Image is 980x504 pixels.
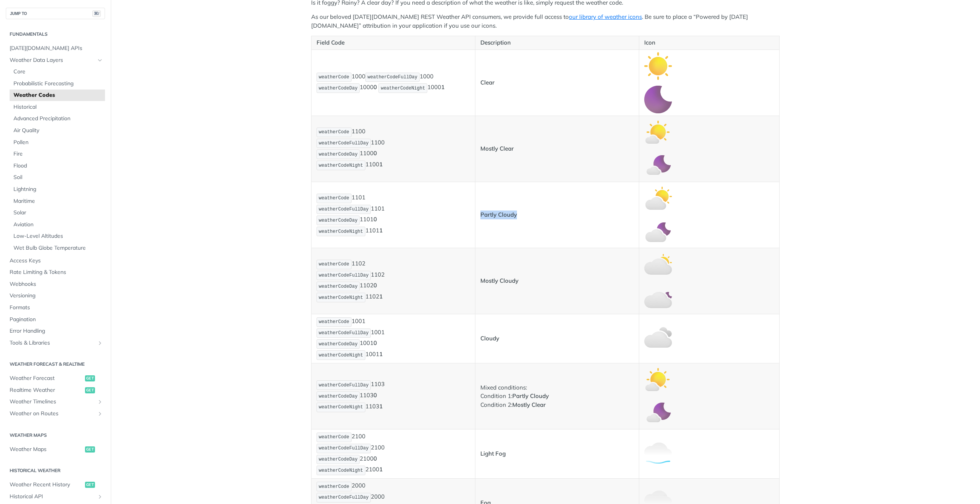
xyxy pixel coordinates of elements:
span: Pagination [10,316,103,323]
span: weatherCodeNight [319,468,363,473]
span: Wet Bulb Globe Temperature [13,244,103,252]
strong: 1 [441,84,445,91]
a: Historical [10,101,105,113]
img: clear_night [644,86,672,113]
img: mostly_clear_night [644,152,672,179]
img: mostly_clear_night [644,399,672,427]
span: weatherCodeNight [319,353,363,358]
span: weatherCodeFullDay [319,330,369,336]
span: weatherCodeDay [319,152,358,157]
span: weatherCodeDay [319,86,358,91]
a: Fire [10,148,105,160]
img: mostly_cloudy_day [644,250,672,278]
span: Solar [13,209,103,217]
span: Expand image [644,293,672,301]
a: Formats [6,302,105,313]
span: Weather Timelines [10,398,95,406]
a: Maritime [10,196,105,207]
strong: Mostly Clear [480,145,514,152]
span: Expand image [644,95,672,103]
span: weatherCode [319,75,349,80]
span: weatherCode [319,129,349,135]
button: Show subpages for Weather on Routes [97,411,103,417]
h2: Fundamentals [6,31,105,38]
a: Tools & LibrariesShow subpages for Tools & Libraries [6,337,105,349]
a: [DATE][DOMAIN_NAME] APIs [6,43,105,54]
span: get [85,375,95,381]
a: Weather Mapsget [6,444,105,455]
a: Weather Recent Historyget [6,479,105,491]
a: Error Handling [6,325,105,337]
span: Aviation [13,221,103,229]
span: get [85,387,95,393]
span: weatherCodeFullDay [319,273,369,278]
span: weatherCodeDay [319,218,358,223]
p: 1001 1001 1001 1001 [317,317,470,361]
span: weatherCodeFullDay [319,141,369,146]
span: weatherCodeNight [319,295,363,300]
a: Realtime Weatherget [6,385,105,396]
span: Soil [13,174,103,181]
img: mostly_clear_day [644,366,672,393]
a: Low-Level Altitudes [10,230,105,242]
strong: Partly Cloudy [480,211,517,218]
a: Air Quality [10,125,105,136]
a: Lightning [10,184,105,195]
span: weatherCode [319,262,349,267]
img: mostly_clear_day [644,118,672,146]
p: 1103 1103 1103 [317,380,470,413]
span: Weather on Routes [10,410,95,418]
strong: 0 [373,216,377,223]
span: get [85,482,95,488]
a: Access Keys [6,255,105,267]
a: Advanced Precipitation [10,113,105,124]
strong: 1 [379,227,383,234]
strong: 0 [373,84,377,91]
a: Wet Bulb Globe Temperature [10,242,105,254]
span: Webhooks [10,280,103,288]
span: weatherCodeDay [319,457,358,462]
span: Access Keys [10,257,103,265]
span: weatherCodeDay [319,394,358,399]
span: weatherCodeFullDay [319,207,369,212]
span: weatherCodeNight [319,229,363,234]
strong: 1 [379,466,383,473]
a: Pollen [10,137,105,148]
p: 1102 1102 1102 1102 [317,259,470,303]
a: our library of weather icons [569,13,642,20]
span: weatherCodeNight [381,86,425,91]
a: Weather on RoutesShow subpages for Weather on Routes [6,408,105,419]
a: Weather Codes [10,90,105,101]
span: weatherCodeNight [319,405,363,410]
span: Flood [13,162,103,170]
img: clear_day [644,52,672,80]
span: weatherCode [319,484,349,489]
p: 1000 1000 1000 1000 [317,72,470,94]
strong: Cloudy [480,335,499,342]
a: Probabilistic Forecasting [10,78,105,90]
span: Historical [13,103,103,111]
a: Versioning [6,290,105,302]
span: weatherCodeFullDay [319,446,369,451]
span: weatherCode [319,319,349,325]
span: Maritime [13,197,103,205]
span: weatherCodeDay [319,342,358,347]
a: Rate Limiting & Tokens [6,267,105,278]
p: Field Code [317,38,470,47]
a: Weather Data LayersHide subpages for Weather Data Layers [6,55,105,66]
strong: 1 [379,351,383,358]
a: Weather TimelinesShow subpages for Weather Timelines [6,396,105,408]
strong: Light Fog [480,450,506,457]
a: Aviation [10,219,105,230]
button: Show subpages for Tools & Libraries [97,340,103,346]
strong: 1 [379,293,383,300]
span: [DATE][DOMAIN_NAME] APIs [10,45,103,52]
span: Air Quality [13,127,103,134]
span: Probabilistic Forecasting [13,80,103,88]
img: mostly_cloudy_night [644,284,672,312]
span: Fire [13,150,103,158]
span: Expand image [644,194,672,201]
p: 1101 1101 1101 1101 [317,193,470,237]
span: Lightning [13,186,103,193]
img: partly_cloudy_night [644,218,672,245]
